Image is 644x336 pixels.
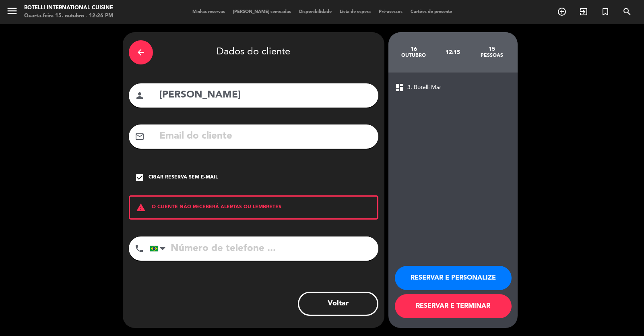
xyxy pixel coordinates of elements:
i: mail_outline [135,132,144,141]
div: 15 [472,46,511,52]
span: Lista de espera [336,10,375,14]
div: pessoas [472,52,511,59]
div: Criar reserva sem e-mail [149,174,218,182]
i: warning [130,203,152,212]
span: [PERSON_NAME] semeadas [229,10,295,14]
input: Email do cliente [159,128,372,145]
i: arrow_back [136,48,146,57]
div: Botelli International Cuisine [24,4,113,12]
div: Brazil (Brasil): +55 [150,237,169,260]
div: 12:15 [433,38,472,66]
button: Voltar [298,292,378,316]
div: 16 [394,46,433,52]
i: check_box [135,173,144,183]
button: RESERVAR E PERSONALIZE [395,266,512,290]
span: dashboard [395,83,405,92]
span: 3. Botelli Mar [407,83,441,92]
span: Minhas reservas [188,10,229,14]
input: Número de telefone ... [150,236,378,261]
i: person [135,91,144,100]
div: Quarta-feira 15. outubro - 12:26 PM [24,12,113,20]
span: Cartões de presente [407,10,456,14]
i: menu [6,5,18,17]
div: O CLIENTE NÃO RECEBERÁ ALERTAS OU LEMBRETES [129,195,378,220]
div: outubro [394,52,433,59]
i: phone [134,244,144,253]
input: Nome do cliente [159,87,372,104]
span: Disponibilidade [295,10,336,14]
i: add_circle_outline [557,7,567,17]
button: RESERVAR E TERMINAR [395,294,512,318]
i: exit_to_app [579,7,588,17]
i: search [622,7,632,17]
i: turned_in_not [601,7,610,17]
button: menu [6,5,18,20]
div: Dados do cliente [129,38,378,66]
span: Pré-acessos [375,10,407,14]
